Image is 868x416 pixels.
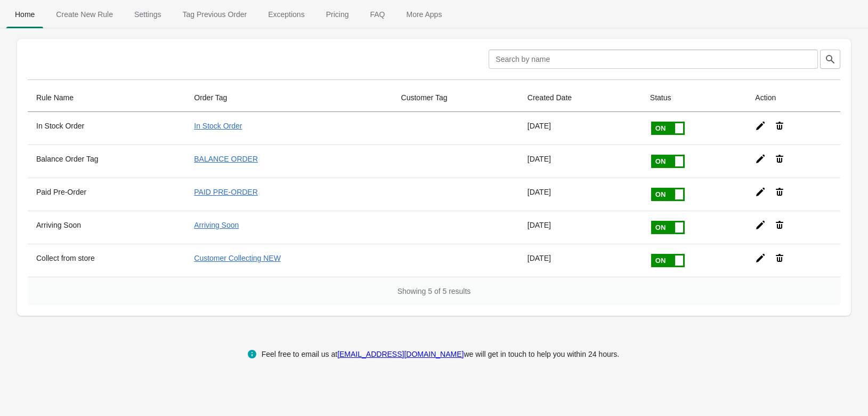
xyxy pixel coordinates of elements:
[4,1,45,28] button: Home
[28,211,185,244] th: Arriving Soon
[28,244,185,277] th: Collect from store
[194,254,281,262] a: Customer Collecting NEW
[28,112,185,145] th: In Stock Order
[519,211,642,244] td: [DATE]
[28,178,185,211] th: Paid Pre-Order
[642,84,747,112] th: Status
[126,5,170,24] span: Settings
[194,188,258,196] a: PAID PRE-ORDER
[185,84,392,112] th: Order Tag
[519,112,642,145] td: [DATE]
[45,1,124,28] button: Create_New_Rule
[361,5,393,24] span: FAQ
[398,5,450,24] span: More Apps
[6,5,43,24] span: Home
[519,178,642,211] td: [DATE]
[393,84,519,112] th: Customer Tag
[519,244,642,277] td: [DATE]
[747,84,840,112] th: Action
[28,84,185,112] th: Rule Name
[28,277,840,305] div: Showing 5 of 5 results
[124,1,172,28] button: Settings
[259,5,313,24] span: Exceptions
[194,122,242,130] a: In Stock Order
[519,84,642,112] th: Created Date
[28,145,185,178] th: Balance Order Tag
[337,350,464,358] a: [EMAIL_ADDRESS][DOMAIN_NAME]
[194,155,258,163] a: BALANCE ORDER
[489,50,818,69] input: Search by name
[519,145,642,178] td: [DATE]
[318,5,358,24] span: Pricing
[47,5,121,24] span: Create New Rule
[262,348,620,361] div: Feel free to email us at we will get in touch to help you within 24 hours.
[174,5,256,24] span: Tag Previous Order
[194,221,239,229] a: Arriving Soon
